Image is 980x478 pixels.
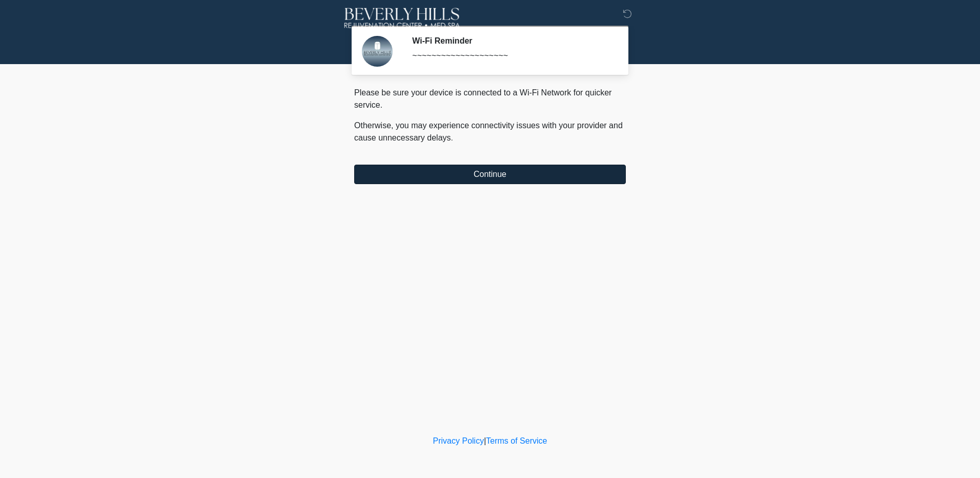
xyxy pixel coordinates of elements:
[354,87,626,111] p: Please be sure your device is connected to a Wi-Fi Network for quicker service.
[412,36,610,46] h2: Wi-Fi Reminder
[412,50,610,62] div: ~~~~~~~~~~~~~~~~~~~~
[354,120,626,144] p: Otherwise, you may experience connectivity issues with your provider and cause unnecessary delays
[484,436,486,445] a: |
[451,133,453,142] span: .
[486,436,547,445] a: Terms of Service
[344,8,460,28] img: Beverly Hills Rejuvenation Center - Frisco & Highland Park Logo
[354,165,626,184] button: Continue
[362,36,393,67] img: Agent Avatar
[433,436,484,445] a: Privacy Policy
